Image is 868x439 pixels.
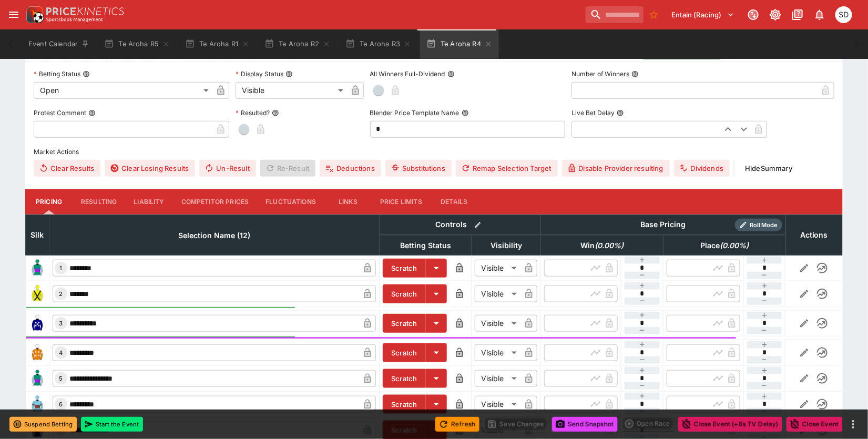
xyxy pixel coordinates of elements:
[383,284,426,303] button: Scratch
[26,215,49,255] th: Silk
[383,395,426,414] button: Scratch
[29,344,46,361] img: runner 4
[260,160,315,177] span: Re-Result
[105,160,195,177] button: Clear Losing Results
[631,70,639,78] button: Number of Winners
[236,82,347,99] div: Visible
[785,215,842,255] th: Actions
[571,69,629,78] p: Number of Winners
[23,4,44,25] img: PriceKinetics Logo
[383,259,426,278] button: Scratch
[57,375,65,382] span: 5
[646,6,662,23] button: No Bookmarks
[4,5,23,24] button: open drawer
[173,189,258,215] button: Competitor Prices
[46,7,124,15] img: PriceKinetics
[720,239,749,252] em: ( 0.00 %)
[456,160,558,177] button: Remap Selection Target
[431,189,478,215] button: Details
[285,70,293,78] button: Display Status
[22,29,96,59] button: Event Calendar
[462,109,469,117] button: Blender Price Template Name
[637,218,690,231] div: Base Pricing
[666,6,741,23] button: Select Tenant
[81,417,143,432] button: Start the Event
[571,108,615,117] p: Live Bet Delay
[167,229,262,242] span: Selection Name (12)
[324,189,372,215] button: Links
[339,29,418,59] button: Te Aroha R3
[475,315,520,332] div: Visible
[29,370,46,387] img: runner 5
[739,160,799,177] button: HideSummary
[678,417,782,432] button: Close Event (+8s TV Delay)
[595,239,624,252] em: ( 0.00 %)
[372,189,431,215] button: Price Limits
[447,70,455,78] button: All Winners Full-Dividend
[83,70,90,78] button: Betting Status
[435,417,479,432] button: Refresh
[787,417,843,432] button: Close Event
[475,344,520,361] div: Visible
[29,285,46,302] img: runner 2
[766,5,785,24] button: Toggle light/dark mode
[34,82,212,99] div: Open
[258,29,337,59] button: Te Aroha R2
[34,108,86,117] p: Protest Comment
[9,417,77,432] button: Suspend Betting
[370,69,445,78] p: All Winners Full-Dividend
[236,108,270,117] p: Resulted?
[389,239,463,252] span: Betting Status
[25,189,73,215] button: Pricing
[383,314,426,333] button: Scratch
[29,396,46,413] img: runner 6
[420,29,499,59] button: Te Aroha R4
[471,218,485,232] button: Bulk edit
[34,160,100,177] button: Clear Results
[586,6,644,23] input: search
[57,290,65,298] span: 2
[34,69,80,78] p: Betting Status
[98,29,177,59] button: Te Aroha R5
[73,189,125,215] button: Resulting
[832,3,855,26] button: Stuart Dibb
[320,160,381,177] button: Deductions
[125,189,172,215] button: Liability
[475,260,520,277] div: Visible
[847,418,860,431] button: more
[57,320,65,327] span: 3
[562,160,670,177] button: Disable Provider resulting
[479,239,534,252] span: Visibility
[744,5,763,24] button: Connected to PK
[236,69,283,78] p: Display Status
[617,109,624,117] button: Live Bet Delay
[199,160,256,177] button: Un-Result
[810,5,829,24] button: Notifications
[689,239,760,252] span: Place(0.00%)
[29,260,46,277] img: runner 1
[835,6,852,23] div: Stuart Dibb
[385,160,452,177] button: Substitutions
[88,109,96,117] button: Protest Comment
[57,401,65,408] span: 6
[475,285,520,302] div: Visible
[622,416,674,431] div: split button
[569,239,635,252] span: Win(0.00%)
[380,215,541,235] th: Controls
[370,108,459,117] p: Blender Price Template Name
[383,369,426,388] button: Scratch
[552,417,618,432] button: Send Snapshot
[746,221,782,230] span: Roll Mode
[735,219,782,231] div: Show/hide Price Roll mode configuration.
[34,144,834,160] label: Market Actions
[179,29,256,59] button: Te Aroha R1
[257,189,324,215] button: Fluctuations
[29,315,46,332] img: runner 3
[674,160,730,177] button: Dividends
[475,370,520,387] div: Visible
[788,5,807,24] button: Documentation
[58,264,65,272] span: 1
[272,109,279,117] button: Resulted?
[383,343,426,362] button: Scratch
